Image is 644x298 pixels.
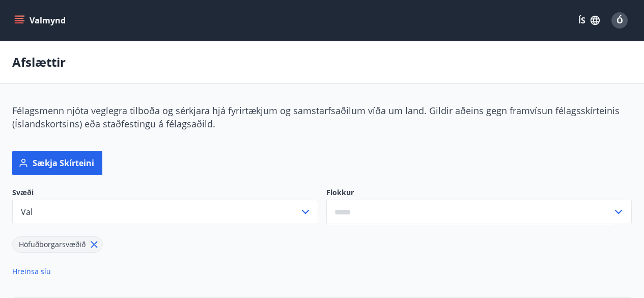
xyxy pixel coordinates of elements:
[12,151,102,175] button: Sækja skírteini
[12,11,70,30] button: menu
[12,187,318,200] span: Svæði
[19,239,86,249] span: Höfuðborgarsvæðið
[617,15,623,26] span: Ó
[12,266,51,276] a: Hreinsa síu
[12,104,620,130] span: Félagsmenn njóta veglegra tilboða og sérkjara hjá fyrirtækjum og samstarfsaðilum víða um land. Gi...
[21,206,33,218] span: Val
[12,236,103,253] div: Höfuðborgarsvæðið
[326,187,632,198] label: Flokkur
[607,8,632,33] button: Ó
[12,200,318,224] button: Val
[12,53,66,71] p: Afslættir
[573,11,605,30] button: ÍS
